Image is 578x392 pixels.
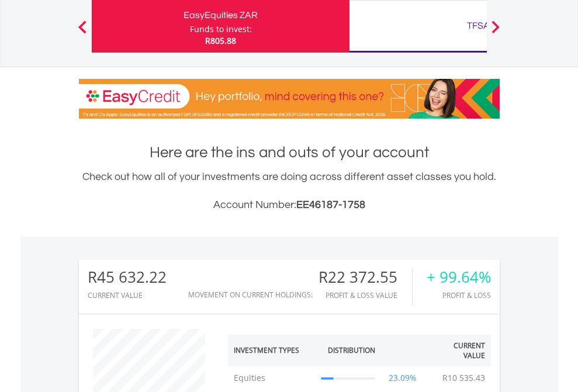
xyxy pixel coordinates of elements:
div: Profit & Loss [427,292,491,299]
span: R805.88 [205,35,236,46]
div: + 99.64% [427,269,491,286]
th: Current Value [425,335,491,366]
div: Distribution [328,345,375,355]
button: Previous [71,26,94,38]
div: Profit & Loss Value [319,292,412,299]
h3: Account Number: [79,197,500,213]
div: Check out how all of your investments are doing across different asset classes you hold. [79,169,500,213]
div: EasyEquities ZAR [99,7,342,23]
span: EE46187-1758 [296,199,365,210]
div: Movement on Current Holdings: [188,291,313,299]
img: EasyCredit Promotion Banner [79,79,500,119]
div: R45 632.22 [88,269,167,286]
h1: Here are the ins and outs of your account [79,142,500,163]
td: 23.09% [381,366,425,390]
div: Funds to invest: [190,23,252,35]
div: R22 372.55 [319,269,412,286]
th: Investment Types [228,335,316,366]
td: Equities [228,366,316,390]
div: CURRENT VALUE [88,292,167,299]
td: R10 535.43 [437,366,491,390]
button: Next [484,26,507,38]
